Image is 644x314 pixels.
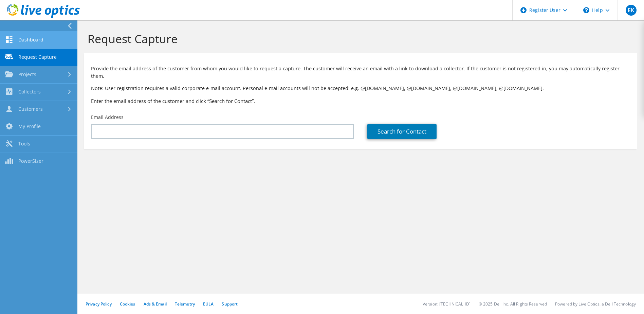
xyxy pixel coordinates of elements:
a: Ads & Email [144,301,167,307]
h1: Request Capture [88,32,630,46]
a: Search for Contact [367,124,437,139]
a: EULA [203,301,214,307]
h3: Enter the email address of the customer and click “Search for Contact”. [91,97,630,105]
label: Email Address [91,114,124,121]
span: EK [626,5,637,16]
p: Note: User registration requires a valid corporate e-mail account. Personal e-mail accounts will ... [91,85,630,92]
a: Support [222,301,238,307]
li: Powered by Live Optics, a Dell Technology [555,301,636,307]
a: Privacy Policy [86,301,112,307]
a: Cookies [120,301,135,307]
a: Telemetry [175,301,195,307]
p: Provide the email address of the customer from whom you would like to request a capture. The cust... [91,65,630,80]
li: Version: [TECHNICAL_ID] [423,301,471,307]
svg: \n [583,7,589,13]
li: © 2025 Dell Inc. All Rights Reserved [479,301,547,307]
